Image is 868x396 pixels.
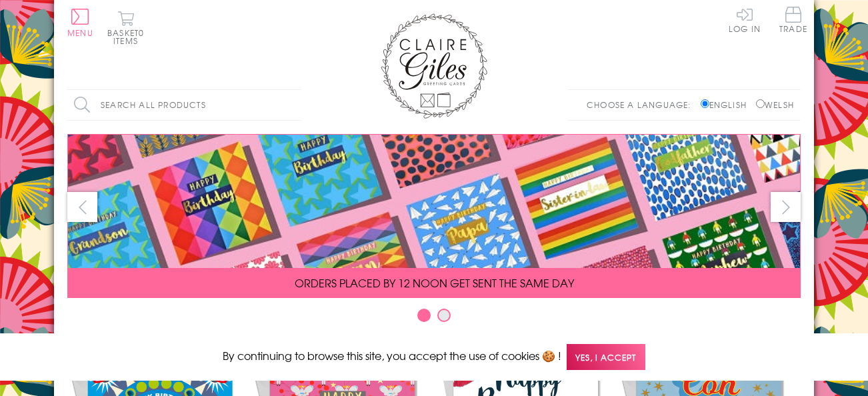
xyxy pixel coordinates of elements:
[381,13,487,119] img: Claire Giles Greetings Cards
[67,90,301,120] input: Search all products
[701,99,753,111] label: English
[67,9,93,37] button: Menu
[567,344,645,370] span: Yes, I accept
[107,11,144,45] button: Basket0 items
[587,99,698,111] p: Choose a language:
[67,27,93,39] span: Menu
[756,99,765,108] input: Welsh
[779,7,807,33] span: Trade
[295,275,574,291] span: ORDERS PLACED BY 12 NOON GET SENT THE SAME DAY
[729,7,761,33] a: Log In
[417,309,431,322] button: Carousel Page 1 (Current Slide)
[701,99,709,108] input: English
[67,308,801,329] div: Carousel Pagination
[437,309,451,322] button: Carousel Page 2
[287,90,301,120] input: Search
[67,192,97,222] button: prev
[771,192,801,222] button: next
[779,7,807,35] a: Trade
[113,27,144,47] span: 0 items
[756,99,794,111] label: Welsh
